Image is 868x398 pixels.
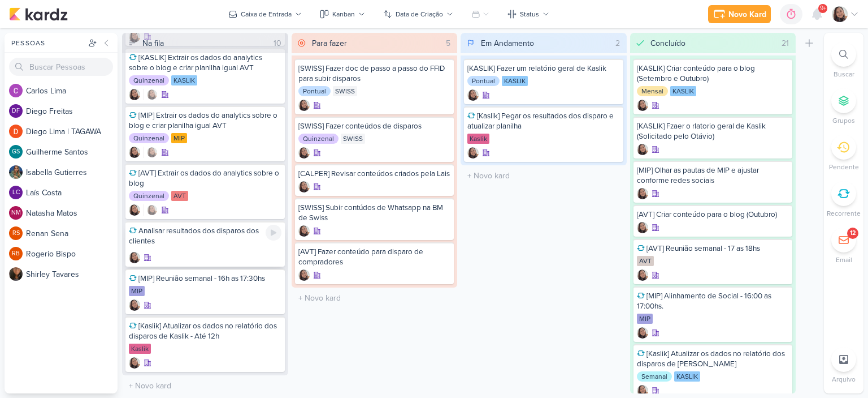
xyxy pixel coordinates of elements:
div: Quinzenal [129,133,169,143]
div: Criador(a): Sharlene Khoury [637,144,648,155]
div: [MIP] Reunião semanal - 16h as 17:30hs [129,273,281,284]
li: Ctrl + F [824,42,863,79]
div: Criador(a): Sharlene Khoury [467,147,479,159]
div: Natasha Matos [9,206,23,220]
div: [KASLIK] Extrair os dados do analytics sobre o blog e criar planilha igual AVT [129,53,281,73]
div: Novo Kard [728,8,766,20]
div: Criador(a): Sharlene Khoury [637,327,648,339]
div: Criador(a): Sharlene Khoury [637,100,648,111]
div: R o g e r i o B i s p o [26,248,118,260]
p: Buscar [834,69,854,79]
img: Sharlene Khoury [129,89,140,100]
div: Criador(a): Sharlene Khoury [298,181,310,192]
div: Criador(a): Sharlene Khoury [637,188,648,199]
div: D i e g o F r e i t a s [26,105,118,117]
div: Criador(a): Sharlene Khoury [129,204,140,216]
div: KASLIK [670,86,696,96]
div: G u i l h e r m e S a n t o s [26,146,118,158]
div: Criador(a): Sharlene Khoury [467,89,479,101]
img: Sharlene Khoury [832,6,848,22]
img: Sharlene Khoury [637,385,648,396]
div: Analisar resultados dos disparos dos clientes [129,226,281,246]
div: Criador(a): Sharlene Khoury [129,299,140,311]
span: 9+ [820,4,826,13]
img: Sharlene Khoury [637,222,648,233]
div: Colaboradores: Sharlene Khoury [144,204,158,216]
img: Sharlene Khoury [467,147,479,159]
img: Sharlene Khoury [146,204,158,216]
img: Sharlene Khoury [129,147,140,158]
img: Sharlene Khoury [129,299,140,311]
div: Mensal [637,86,668,96]
div: Pontual [298,86,331,96]
div: [SWISS] Subir contúdos de Whatsapp na BM de Swiss [298,203,451,223]
div: N a t a s h a M a t o s [26,207,118,219]
div: Colaboradores: Sharlene Khoury [144,147,158,158]
p: Recorrente [827,208,861,219]
img: Sharlene Khoury [637,100,648,111]
div: [KASLIK] Criar conteúdo para o blog (Setembro e Outubro) [637,63,789,84]
div: Criador(a): Sharlene Khoury [129,89,140,100]
div: Criador(a): Sharlene Khoury [298,100,310,111]
img: Sharlene Khoury [298,100,310,111]
div: [MIP] Alinhamento de Social - 16:00 as 17:00hs. [637,291,789,311]
div: [MIP] Extrair os dados do analytics sobre o blog e criar planilha igual AVT [129,110,281,131]
input: Buscar Pessoas [9,58,113,76]
div: 10 [269,37,286,49]
div: Laís Costa [9,186,23,199]
div: [AVT] Extrair os dados do analytics sobre o blog [129,168,281,189]
div: AVT [637,256,654,266]
div: Guilherme Santos [9,145,23,159]
div: Kaslik [129,344,151,354]
img: Sharlene Khoury [146,147,158,158]
div: [Kaslik] Pegar os resultados dos disparo e atualizar planilha [467,111,620,131]
img: Sharlene Khoury [298,147,310,159]
div: 12 [850,229,856,238]
div: R e n a n S e n a [26,228,118,239]
div: Semanal [637,371,672,382]
img: Shirley Tavares [9,267,23,281]
p: DF [12,108,20,114]
img: Sharlene Khoury [298,269,310,281]
div: Criador(a): Sharlene Khoury [129,252,140,263]
div: MIP [129,286,145,296]
div: KASLIK [502,76,528,86]
input: + Novo kard [124,378,286,394]
div: Criador(a): Sharlene Khoury [637,385,648,396]
p: Email [836,255,852,265]
img: Isabella Gutierres [9,165,23,179]
img: Sharlene Khoury [298,225,310,237]
div: SWISS [341,134,365,144]
div: C a r l o s L i m a [26,85,118,97]
div: Kaslik [467,134,489,144]
div: MIP [637,314,653,324]
div: Pontual [467,76,500,86]
img: Sharlene Khoury [467,89,479,101]
div: [SWISS] Fazer conteúdos de disparos [298,121,451,131]
div: Rogerio Bispo [9,247,23,260]
img: Carlos Lima [9,84,23,97]
div: Criador(a): Sharlene Khoury [129,357,140,369]
div: [CALPER] Revisar conteúdos criados pela Lais [298,169,451,179]
div: D i e g o L i m a | T A G A W A [26,126,118,138]
div: 21 [777,37,793,49]
div: Criador(a): Sharlene Khoury [298,269,310,281]
img: Sharlene Khoury [637,269,648,281]
div: Quinzenal [129,75,169,85]
img: Sharlene Khoury [129,204,140,216]
img: Sharlene Khoury [298,181,310,192]
img: Diego Lima | TAGAWA [9,125,23,138]
div: Criador(a): Sharlene Khoury [637,269,648,281]
input: + Novo kard [294,290,455,306]
div: [KASLIK] Fazer um relatório geral de Kaslik [467,63,620,74]
div: Ligar relógio [266,225,281,241]
div: [Kaslik] Atualizar os dados no relatório dos disparos de Kaslik [637,349,789,369]
input: + Novo kard [463,168,624,184]
div: Criador(a): Sharlene Khoury [129,147,140,158]
div: Pessoas [9,38,86,48]
img: Sharlene Khoury [146,89,158,100]
img: Sharlene Khoury [637,327,648,339]
div: Criador(a): Sharlene Khoury [298,147,310,159]
div: Criador(a): Sharlene Khoury [298,225,310,237]
p: LC [12,190,20,196]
